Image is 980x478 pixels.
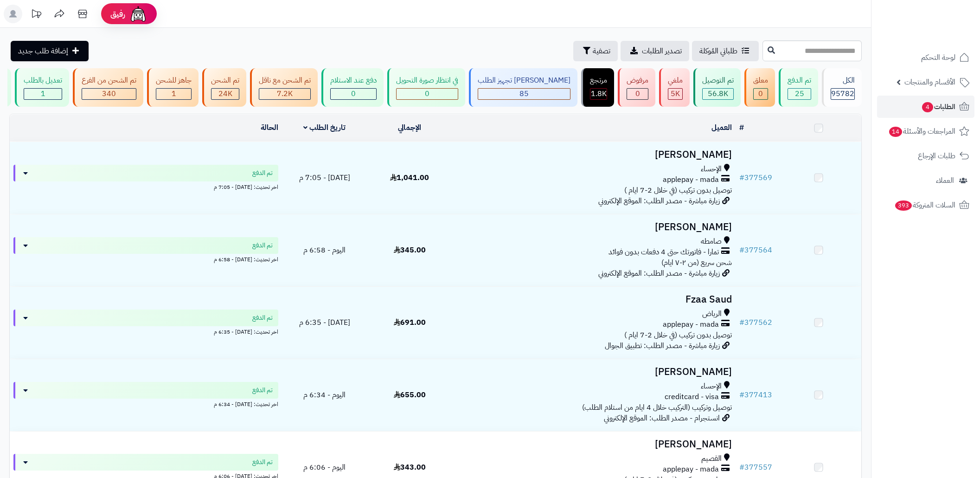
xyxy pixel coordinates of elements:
a: #377557 [739,462,772,473]
span: تم الدفع [252,313,273,323]
h3: [PERSON_NAME] [456,367,732,377]
span: طلباتي المُوكلة [699,45,737,57]
a: الطلبات4 [877,96,974,118]
span: applepay - mada [663,464,719,475]
div: 4990 [668,89,682,99]
a: تعديل بالطلب 1 [13,68,71,107]
span: اليوم - 6:06 م [303,462,346,473]
span: 95782 [831,88,854,99]
div: تم الشحن مع ناقل [259,75,311,86]
span: الإحساء [701,381,722,392]
a: الحالة [261,122,278,133]
button: تصفية [573,41,618,61]
span: 343.00 [394,462,426,473]
a: ملغي 5K [657,68,692,107]
a: الإجمالي [398,122,421,133]
span: الإحساء [701,164,722,174]
span: 655.00 [394,389,426,400]
a: #377564 [739,245,772,256]
a: مرفوض 0 [616,68,657,107]
a: في انتظار صورة التحويل 0 [385,68,467,107]
a: معلق 0 [743,68,777,107]
img: ai-face.png [129,5,147,23]
a: العملاء [877,169,974,192]
div: تم الدفع [788,75,811,86]
div: 7222 [259,89,310,99]
div: دفع عند الاستلام [330,75,377,86]
span: لوحة التحكم [921,51,955,64]
span: انستجرام - مصدر الطلب: الموقع الإلكتروني [604,413,720,424]
div: 0 [754,89,768,99]
span: # [739,172,744,183]
span: شحن سريع (من ٢-٧ ايام) [661,257,732,268]
div: ملغي [668,75,683,86]
span: 0 [635,88,640,99]
span: توصيل وتركيب (التركيب خلال 4 ايام من استلام الطلب) [582,402,732,413]
span: القصيم [701,453,722,464]
div: جاهز للشحن [156,75,192,86]
div: تم الشحن من الفرع [82,75,136,86]
span: تصفية [593,45,610,57]
span: زيارة مباشرة - مصدر الطلب: الموقع الإلكتروني [598,195,720,207]
span: المراجعات والأسئلة [888,125,955,138]
a: طلباتي المُوكلة [692,41,759,61]
a: تحديثات المنصة [25,5,48,26]
span: تم الدفع [252,458,273,467]
a: تم الدفع 25 [777,68,820,107]
a: #377562 [739,317,772,328]
a: دفع عند الاستلام 0 [320,68,385,107]
span: تم الدفع [252,386,273,395]
div: اخر تحديث: [DATE] - 7:05 م [13,181,278,191]
span: 340 [102,88,116,99]
span: # [739,245,744,256]
span: 345.00 [394,245,426,256]
span: الرياض [702,309,722,319]
div: 24036 [211,89,239,99]
a: #377413 [739,389,772,400]
span: 85 [519,88,529,99]
a: تم الشحن من الفرع 340 [71,68,145,107]
div: تم الشحن [211,75,239,86]
span: 24K [218,88,232,99]
div: اخر تحديث: [DATE] - 6:35 م [13,326,278,336]
div: الكل [831,75,855,86]
div: 1826 [590,89,607,99]
h3: [PERSON_NAME] [456,222,732,233]
span: 0 [758,88,763,99]
a: جاهز للشحن 1 [145,68,200,107]
a: # [739,122,744,133]
a: تم التوصيل 56.8K [692,68,743,107]
a: الكل95782 [820,68,864,107]
a: تاريخ الطلب [303,122,346,133]
a: #377569 [739,172,772,183]
span: # [739,462,744,473]
span: 25 [795,88,804,99]
span: رفيق [110,8,125,19]
div: [PERSON_NAME] تجهيز الطلب [478,75,570,86]
span: زيارة مباشرة - مصدر الطلب: تطبيق الجوال [605,340,720,351]
span: تم الدفع [252,241,273,250]
div: مرتجع [590,75,607,86]
div: 85 [478,89,570,99]
a: تم الشحن مع ناقل 7.2K [248,68,320,107]
span: 393 [895,200,912,211]
span: 7.2K [277,88,293,99]
span: توصيل بدون تركيب (في خلال 2-7 ايام ) [624,185,732,196]
div: اخر تحديث: [DATE] - 6:34 م [13,399,278,408]
span: زيارة مباشرة - مصدر الطلب: الموقع الإلكتروني [598,268,720,279]
a: مرتجع 1.8K [579,68,616,107]
span: تمارا - فاتورتك حتى 4 دفعات بدون فوائد [608,247,719,258]
span: 5K [671,88,680,99]
a: تم الشحن 24K [200,68,248,107]
a: [PERSON_NAME] تجهيز الطلب 85 [467,68,579,107]
span: 0 [425,88,429,99]
h3: [PERSON_NAME] [456,439,732,450]
span: 14 [889,127,902,137]
a: تصدير الطلبات [621,41,689,61]
span: 4 [922,102,933,112]
span: اليوم - 6:34 م [303,389,346,400]
span: إضافة طلب جديد [18,45,68,57]
a: إضافة طلب جديد [11,41,89,61]
span: 0 [351,88,356,99]
div: 0 [627,89,648,99]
